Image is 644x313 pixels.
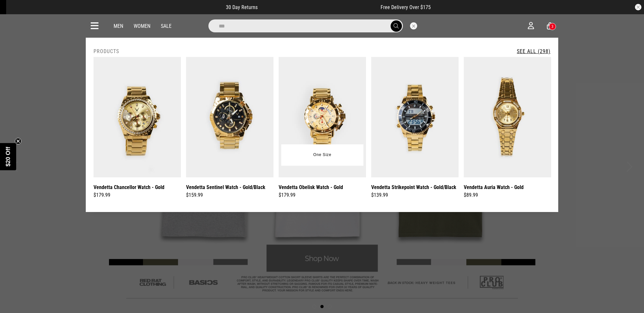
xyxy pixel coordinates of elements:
[464,57,551,177] img: Vendetta Auria Watch - Gold in Gold
[279,183,343,191] a: Vendetta Obelisk Watch - Gold
[186,191,273,199] div: $159.99
[15,138,21,144] button: Close teaser
[161,23,172,29] a: Sale
[279,191,366,199] div: $179.99
[5,3,25,22] button: Open LiveChat chat widget
[381,4,431,10] span: Free Delivery Over $175
[94,48,119,54] h2: Products
[371,183,456,191] a: Vendetta Strikepoint Watch - Gold/Black
[371,191,459,199] div: $139.99
[94,191,181,199] div: $179.99
[94,57,181,177] img: Vendetta Chancellor Watch - Gold in Gold
[371,57,459,177] img: Vendetta Strikepoint Watch - Gold/black in Multi
[547,23,553,29] a: 3
[464,183,524,191] a: Vendetta Auria Watch - Gold
[308,149,336,161] button: One Size
[186,57,273,177] img: Vendetta Sentinel Watch - Gold/black in Multi
[114,23,123,29] a: Men
[5,147,11,166] span: $20 Off
[410,22,417,29] button: Close search
[226,4,258,10] span: 30 Day Returns
[517,48,550,54] a: See All (298)
[279,57,366,177] img: Vendetta Obelisk Watch - Gold in Gold
[551,24,553,29] div: 3
[464,191,551,199] div: $89.99
[94,183,164,191] a: Vendetta Chancellor Watch - Gold
[134,23,150,29] a: Women
[186,183,265,191] a: Vendetta Sentinel Watch - Gold/Black
[271,4,368,10] iframe: Customer reviews powered by Trustpilot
